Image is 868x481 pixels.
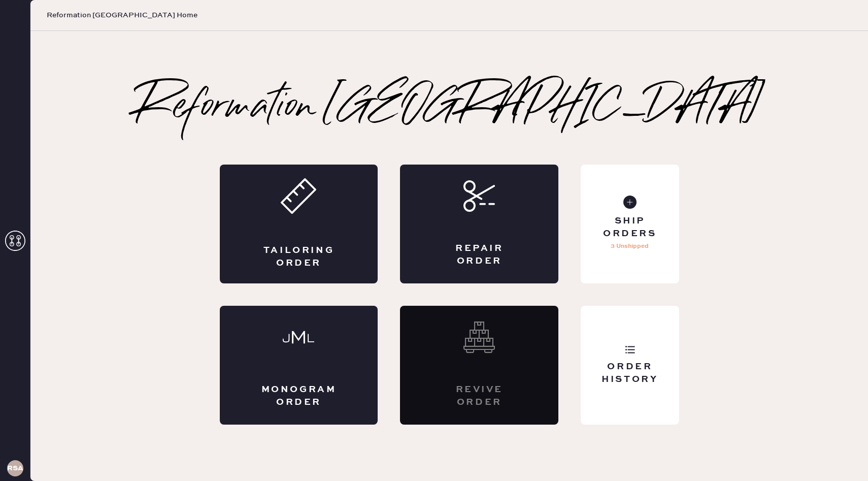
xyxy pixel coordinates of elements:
div: Tailoring Order [260,244,338,270]
div: Interested? Contact us at care@hemster.co [400,306,558,425]
span: Reformation [GEOGRAPHIC_DATA] Home [47,10,197,20]
div: Ship Orders [589,215,671,240]
div: Repair Order [441,242,518,268]
iframe: Front Chat [820,435,863,479]
div: Revive order [441,383,518,409]
h3: RSA [7,465,23,472]
div: Order History [589,361,671,386]
h2: Reformation [GEOGRAPHIC_DATA] [136,87,763,128]
div: Monogram Order [260,383,338,409]
p: 3 Unshipped [611,240,649,252]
